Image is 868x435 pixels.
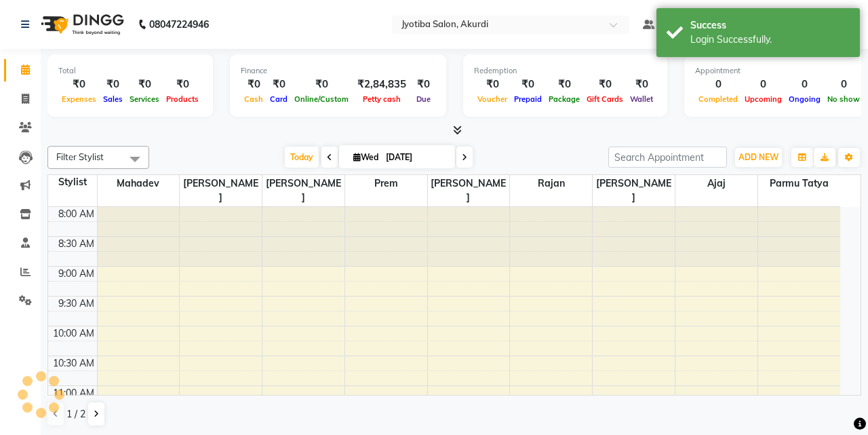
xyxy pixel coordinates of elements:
span: ADD NEW [738,152,778,162]
div: Success [690,18,850,33]
div: ₹0 [511,77,545,92]
div: ₹0 [412,77,435,92]
span: No show [824,94,863,104]
span: Today [285,147,319,168]
div: ₹0 [583,77,627,92]
span: Wed [350,152,382,162]
div: Login Successfully. [690,33,850,47]
div: Appointment [695,65,863,77]
div: ₹0 [126,77,163,92]
span: Online/Custom [291,94,352,104]
span: Parmu tatya [758,175,840,192]
div: ₹2,84,835 [352,77,412,92]
button: ADD NEW [735,148,782,167]
div: ₹0 [241,77,267,92]
div: 8:30 AM [56,237,97,251]
span: Completed [695,94,741,104]
span: Expenses [58,94,100,104]
span: Prem [345,175,427,192]
div: ₹0 [291,77,352,92]
span: Petty cash [359,94,404,104]
div: Stylist [48,175,97,189]
span: Voucher [474,94,511,104]
span: [PERSON_NAME] [428,175,510,206]
input: 2025-09-03 [382,147,450,168]
span: Ongoing [785,94,824,104]
span: Products [163,94,202,104]
div: 0 [785,77,824,92]
span: [PERSON_NAME] [180,175,262,206]
div: 8:00 AM [56,207,97,221]
span: Cash [241,94,267,104]
span: Due [413,94,434,104]
div: ₹0 [267,77,291,92]
div: Redemption [474,65,656,77]
span: Prepaid [511,94,545,104]
b: 08047224946 [149,5,209,43]
div: 0 [824,77,863,92]
div: ₹0 [627,77,656,92]
div: Total [58,65,202,77]
div: ₹0 [100,77,126,92]
span: Rajan [510,175,592,192]
span: 1 / 2 [66,407,85,421]
div: 9:30 AM [56,297,97,311]
span: Wallet [627,94,656,104]
div: 0 [695,77,741,92]
div: ₹0 [474,77,511,92]
div: 10:30 AM [50,356,97,371]
div: 0 [741,77,785,92]
span: Filter Stylist [56,151,104,162]
span: [PERSON_NAME] [593,175,675,206]
span: [PERSON_NAME] [262,175,344,206]
div: 11:00 AM [50,386,97,400]
input: Search Appointment [608,147,727,168]
span: Ajaj [675,175,757,192]
span: Package [545,94,583,104]
span: Sales [100,94,126,104]
span: Card [267,94,291,104]
div: ₹0 [545,77,583,92]
span: Services [126,94,163,104]
span: Mahadev [98,175,180,192]
span: Upcoming [741,94,785,104]
span: Gift Cards [583,94,627,104]
div: ₹0 [58,77,100,92]
div: ₹0 [163,77,202,92]
div: 10:00 AM [50,326,97,341]
img: logo [35,5,127,43]
div: 9:00 AM [56,267,97,281]
div: Finance [241,65,435,77]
